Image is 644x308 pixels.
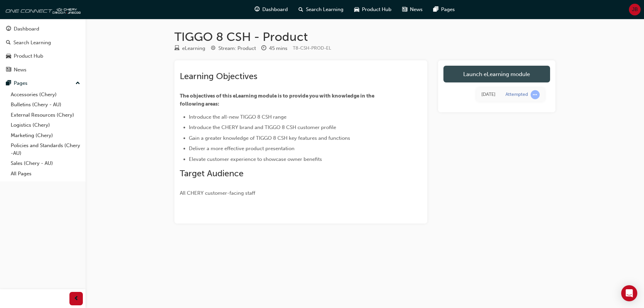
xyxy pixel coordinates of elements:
[3,77,83,89] button: Pages
[269,45,287,52] div: 45 mins
[189,124,336,130] span: Introduce the CHERY brand and TIGGO 8 CSH customer profile
[6,40,11,46] span: search-icon
[218,45,256,52] div: Stream: Product
[211,44,256,53] div: Stream
[8,130,83,141] a: Marketing (Chery)
[621,285,637,301] div: Open Intercom Messenger
[174,29,555,44] h1: TIGGO 8 CSH - Product
[443,66,550,82] a: Launch eLearning module
[189,156,322,162] span: Elevate customer experience to showcase owner benefits
[174,46,179,52] span: learningResourceType_ELEARNING-icon
[180,93,375,107] span: The objectives of this eLearning module is to provide you with knowledge in the following areas:
[189,114,286,120] span: Introduce the all-new TIGGO 8 CSH range
[74,295,79,303] span: prev-icon
[6,80,11,86] span: pages-icon
[180,168,244,179] span: Target Audience
[255,5,260,14] span: guage-icon
[211,46,216,52] span: target-icon
[3,37,83,49] a: Search Learning
[3,23,83,35] a: Dashboard
[402,5,407,14] span: news-icon
[362,6,391,13] span: Product Hub
[3,64,83,76] a: News
[75,79,80,88] span: up-icon
[189,145,294,151] span: Deliver a more effective product presentation
[13,39,51,47] div: Search Learning
[8,120,83,130] a: Logistics (Chery)
[189,135,350,141] span: Gain a greater knowledge of TIGGO 8 CSH key features and functions
[261,46,266,52] span: clock-icon
[249,3,293,16] a: guage-iconDashboard
[8,140,83,158] a: Policies and Standards (Chery -AU)
[180,190,255,196] span: All CHERY customer-facing staff
[349,3,397,16] a: car-iconProduct Hub
[180,71,257,81] span: Learning Objectives
[3,50,83,62] a: Product Hub
[174,44,205,53] div: Type
[299,5,303,14] span: search-icon
[14,25,39,33] div: Dashboard
[6,26,11,32] span: guage-icon
[293,45,331,51] span: Learning resource code
[632,6,638,13] span: JB
[428,3,460,16] a: pages-iconPages
[261,44,287,53] div: Duration
[182,45,205,52] div: eLearning
[293,3,349,16] a: search-iconSearch Learning
[14,52,43,60] div: Product Hub
[8,169,83,179] a: All Pages
[14,66,26,74] div: News
[433,5,438,14] span: pages-icon
[441,6,455,13] span: Pages
[262,6,288,13] span: Dashboard
[8,158,83,169] a: Sales (Chery - AU)
[306,6,343,13] span: Search Learning
[397,3,428,16] a: news-iconNews
[410,6,423,13] span: News
[8,100,83,110] a: Bulletins (Chery - AU)
[354,5,359,14] span: car-icon
[8,110,83,120] a: External Resources (Chery)
[14,79,28,87] div: Pages
[3,3,80,16] img: oneconnect
[531,90,540,99] span: learningRecordVerb_ATTEMPT-icon
[629,4,641,15] button: JB
[6,67,11,73] span: news-icon
[481,91,495,99] div: Wed Aug 06 2025 09:37:15 GMT+1000 (Australian Eastern Standard Time)
[505,91,528,98] div: Attempted
[6,53,11,59] span: car-icon
[8,89,83,100] a: Accessories (Chery)
[3,21,83,77] button: DashboardSearch LearningProduct HubNews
